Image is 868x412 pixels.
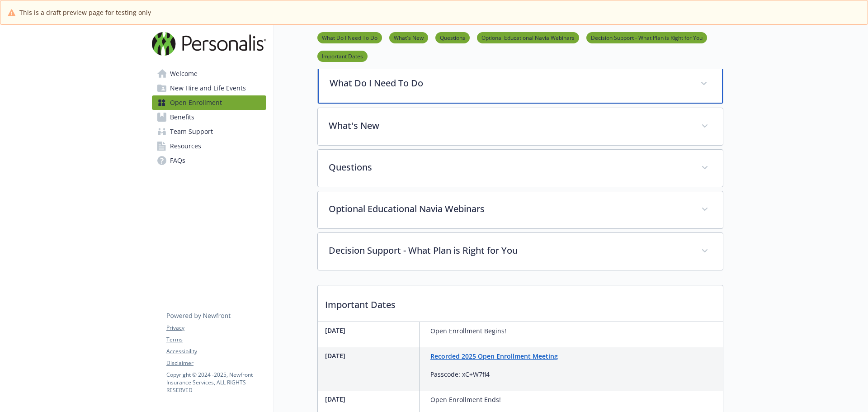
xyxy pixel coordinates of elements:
a: Disclaimer [166,359,266,367]
a: New Hire and Life Events [152,81,266,95]
a: What's New [389,33,428,42]
p: Questions [329,161,690,174]
span: Team Support [170,124,213,139]
div: What Do I Need To Do [318,65,723,104]
a: Welcome [152,66,266,81]
p: Decision Support - What Plan is Right for You [329,244,690,257]
p: Optional Educational Navia Webinars [329,202,690,216]
p: [DATE] [325,351,415,360]
p: What Do I Need To Do [330,76,689,90]
a: What Do I Need To Do [317,33,382,42]
a: Optional Educational Navia Webinars [477,33,579,42]
p: Important Dates [318,285,723,319]
p: Passcode: xC+W7fl4 [430,369,558,380]
p: [DATE] [325,394,415,404]
a: Resources [152,139,266,153]
a: Terms [166,336,266,344]
p: Open Enrollment Ends! [430,394,501,405]
a: Recorded 2025 Open Enrollment Meeting [430,352,558,360]
div: Questions [318,150,723,187]
span: This is a draft preview page for testing only [19,8,151,17]
a: Accessibility [166,347,266,355]
a: Questions [435,33,470,42]
span: FAQs [170,153,185,168]
p: What's New [329,119,690,133]
div: Optional Educational Navia Webinars [318,191,723,228]
a: FAQs [152,153,266,168]
p: Copyright © 2024 - 2025 , Newfront Insurance Services, ALL RIGHTS RESERVED [166,371,266,394]
a: Team Support [152,124,266,139]
div: What's New [318,108,723,145]
span: Benefits [170,110,194,124]
a: Benefits [152,110,266,124]
span: New Hire and Life Events [170,81,246,95]
a: Important Dates [317,52,368,60]
a: Privacy [166,324,266,332]
span: Welcome [170,66,198,81]
p: [DATE] [325,326,415,335]
a: Decision Support - What Plan is Right for You [586,33,707,42]
a: Open Enrollment [152,95,266,110]
div: Decision Support - What Plan is Right for You [318,233,723,270]
p: Open Enrollment Begins! [430,326,506,336]
span: Open Enrollment [170,95,222,110]
span: Resources [170,139,201,153]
